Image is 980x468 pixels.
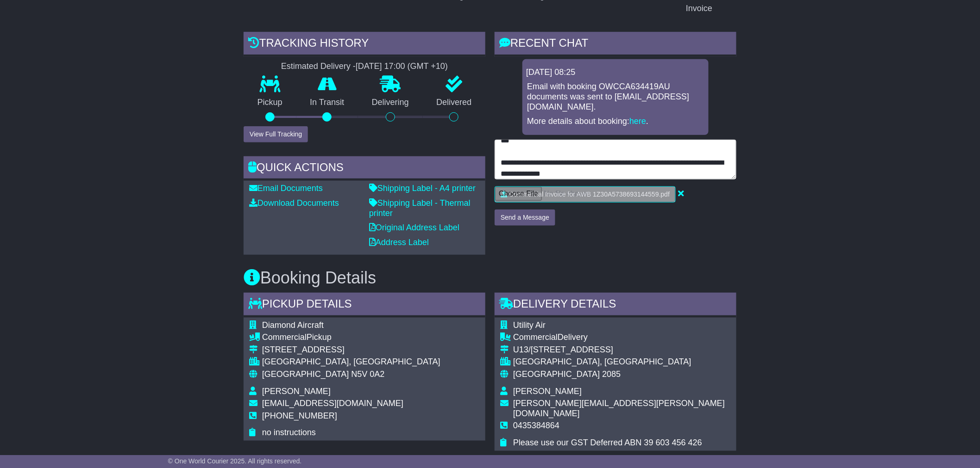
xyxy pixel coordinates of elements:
span: © One World Courier 2025. All rights reserved. [168,457,302,465]
span: [PHONE_NUMBER] [262,411,337,420]
span: Diamond Aircraft [262,320,324,330]
span: [PERSON_NAME] [262,387,331,396]
div: Estimated Delivery - [244,62,485,72]
span: Commercial [513,333,558,342]
div: [DATE] 17:00 (GMT +10) [356,62,448,72]
span: [EMAIL_ADDRESS][DOMAIN_NAME] [262,399,403,408]
span: 2085 [602,369,621,379]
span: N5V 0A2 [351,369,384,379]
div: Pickup Details [244,293,485,318]
div: RECENT CHAT [495,32,736,57]
div: Pickup [262,333,440,343]
p: Delivering [358,98,423,108]
span: [GEOGRAPHIC_DATA] [262,369,349,379]
div: [STREET_ADDRESS] [262,345,440,355]
div: Tracking history [244,32,485,57]
span: no instructions [262,428,316,437]
p: Email with booking OWCCA634419AU documents was sent to [EMAIL_ADDRESS][DOMAIN_NAME]. [527,82,704,112]
a: Email Documents [249,184,323,193]
button: Send a Message [495,209,555,226]
span: Commercial [262,333,307,342]
button: View Full Tracking [244,126,308,142]
a: Download Documents [249,198,339,208]
p: Pickup [244,98,296,108]
p: Delivered [423,98,486,108]
div: [GEOGRAPHIC_DATA], [GEOGRAPHIC_DATA] [262,357,440,367]
div: Quick Actions [244,156,485,181]
span: [GEOGRAPHIC_DATA] [513,369,600,379]
span: Please use our GST Deferred ABN 39 603 456 426 [513,438,702,447]
div: [GEOGRAPHIC_DATA], [GEOGRAPHIC_DATA] [513,357,731,367]
p: In Transit [296,98,358,108]
a: Original Address Label [369,223,459,232]
div: Delivery Details [495,293,736,318]
a: here [629,117,646,126]
a: Shipping Label - Thermal printer [369,198,471,218]
a: Shipping Label - A4 printer [369,184,476,193]
span: [PERSON_NAME] [513,387,582,396]
span: Utility Air [513,320,546,330]
span: [PERSON_NAME][EMAIL_ADDRESS][PERSON_NAME][DOMAIN_NAME] [513,399,725,418]
a: Address Label [369,238,429,247]
div: U13/[STREET_ADDRESS] [513,345,731,355]
p: More details about booking: . [527,117,704,127]
div: Delivery [513,333,731,343]
div: [DATE] 08:25 [526,68,705,78]
span: 0435384864 [513,421,559,430]
h3: Booking Details [244,269,736,287]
